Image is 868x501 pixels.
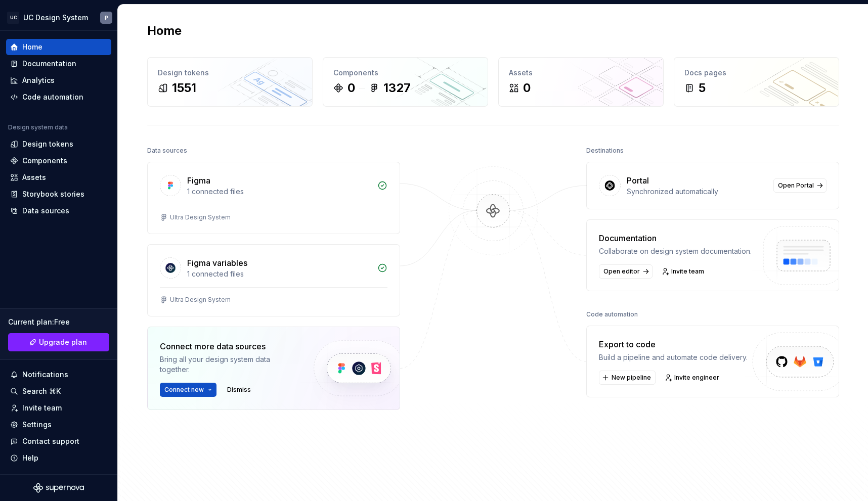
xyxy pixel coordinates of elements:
[22,453,38,463] div: Help
[147,244,400,316] a: Figma variables1 connected filesUltra Design System
[333,68,478,78] div: Components
[523,80,531,96] div: 0
[323,57,488,107] a: Components01327
[160,340,296,352] div: Connect more data sources
[22,386,61,396] div: Search ⌘K
[22,370,68,380] div: Notifications
[599,338,748,350] div: Export to code
[22,92,83,102] div: Code automation
[599,352,748,362] div: Build a pipeline and automate code delivery.
[662,371,724,385] a: Invite engineer
[23,13,88,23] div: UC Design System
[599,264,653,279] a: Open editor
[509,68,653,78] div: Assets
[187,187,371,197] div: 1 connected files
[674,57,839,107] a: Docs pages5
[6,136,111,152] a: Design tokens
[6,153,111,169] a: Components
[599,371,656,385] button: New pipeline
[172,80,196,96] div: 1551
[160,354,296,375] div: Bring all your design system data together.
[147,23,182,39] h2: Home
[160,383,216,397] button: Connect new
[627,187,767,197] div: Synchronized automatically
[22,436,79,446] div: Contact support
[684,68,829,78] div: Docs pages
[773,178,827,193] a: Open Portal
[348,80,355,96] div: 0
[6,367,111,383] button: Notifications
[627,174,649,187] div: Portal
[6,169,111,186] a: Assets
[164,386,204,394] span: Connect new
[6,450,111,466] button: Help
[147,57,313,107] a: Design tokens1551
[6,383,111,399] button: Search ⌘K
[223,383,255,397] button: Dismiss
[22,42,42,52] div: Home
[612,374,651,382] span: New pipeline
[39,337,87,347] span: Upgrade plan
[22,420,52,430] div: Settings
[22,172,46,183] div: Assets
[6,433,111,449] button: Contact support
[33,483,84,493] svg: Supernova Logo
[22,59,76,69] div: Documentation
[6,39,111,55] a: Home
[8,333,109,351] a: Upgrade plan
[22,206,69,216] div: Data sources
[187,269,371,279] div: 1 connected files
[6,56,111,72] a: Documentation
[170,213,231,221] div: Ultra Design System
[671,267,704,276] span: Invite team
[147,144,187,158] div: Data sources
[22,156,67,166] div: Components
[6,72,111,88] a: Analytics
[105,14,108,22] div: P
[778,181,814,190] span: Open Portal
[699,80,706,96] div: 5
[22,139,73,149] div: Design tokens
[603,267,640,276] span: Open editor
[7,12,19,24] div: UC
[187,174,210,187] div: Figma
[498,57,664,107] a: Assets0
[22,403,62,413] div: Invite team
[8,317,109,327] div: Current plan : Free
[22,75,55,85] div: Analytics
[187,257,247,269] div: Figma variables
[383,80,411,96] div: 1327
[6,400,111,416] a: Invite team
[6,186,111,202] a: Storybook stories
[586,307,638,322] div: Code automation
[659,264,709,279] a: Invite team
[147,162,400,234] a: Figma1 connected filesUltra Design System
[227,386,251,394] span: Dismiss
[6,203,111,219] a: Data sources
[158,68,302,78] div: Design tokens
[8,123,68,131] div: Design system data
[599,246,752,256] div: Collaborate on design system documentation.
[6,89,111,105] a: Code automation
[599,232,752,244] div: Documentation
[22,189,84,199] div: Storybook stories
[586,144,624,158] div: Destinations
[674,374,719,382] span: Invite engineer
[170,296,231,304] div: Ultra Design System
[6,417,111,433] a: Settings
[2,7,115,28] button: UCUC Design SystemP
